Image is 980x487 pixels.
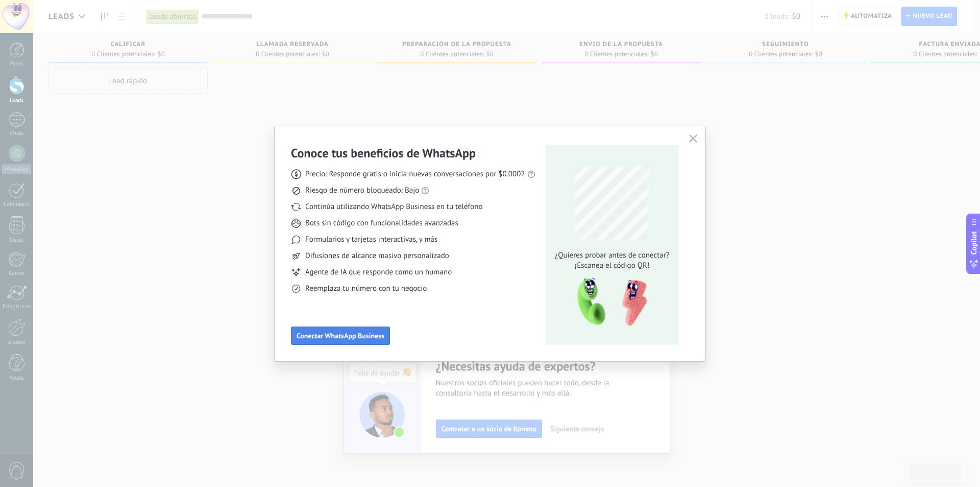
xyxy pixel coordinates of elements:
[305,169,525,179] span: Precio: Responde gratis o inicia nuevas conversaciones por $0.0002
[569,275,649,330] img: qr-pic-1x.png
[305,185,419,196] span: Riesgo de número bloqueado: Bajo
[552,250,672,261] span: ¿Quieres probar antes de conectar?
[552,261,672,271] span: ¡Escanea el código QR!
[305,235,437,245] span: Formularios y tarjetas interactivas, y más
[305,202,482,212] span: Continúa utilizando WhatsApp Business en tu teléfono
[291,327,390,345] button: Conectar WhatsApp Business
[305,284,427,294] span: Reemplaza tu número con tu negocio
[969,231,979,254] span: Copilot
[297,332,384,339] span: Conectar WhatsApp Business
[305,218,458,228] span: Bots sin código con funcionalidades avanzadas
[305,267,452,277] span: Agente de IA que responde como un humano
[291,145,476,161] h3: Conoce tus beneficios de WhatsApp
[305,251,449,261] span: Difusiones de alcance masivo personalizado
